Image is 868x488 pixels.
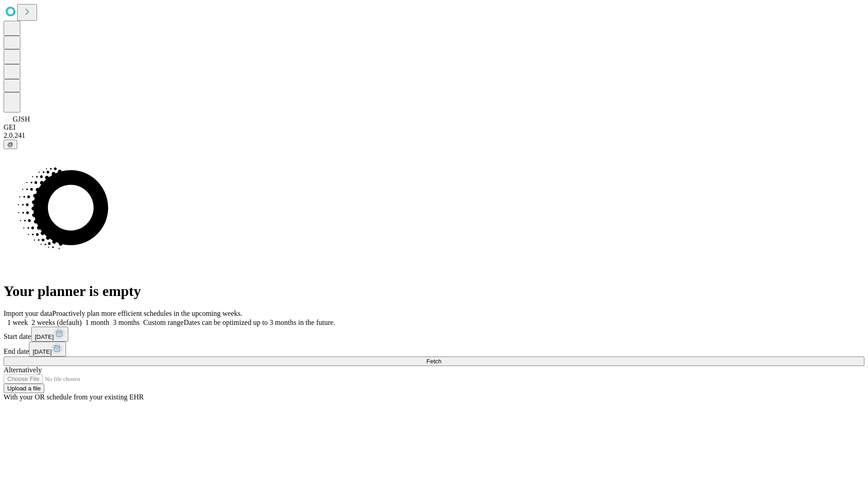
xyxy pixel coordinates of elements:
span: Dates can be optimized up to 3 months in the future. [184,319,335,326]
button: [DATE] [31,327,68,342]
button: [DATE] [29,342,66,357]
span: Proactively plan more efficient schedules in the upcoming weeks. [52,310,242,317]
button: @ [4,140,17,149]
span: 1 month [85,319,109,326]
span: Fetch [426,358,441,365]
button: Upload a file [4,384,44,393]
span: 3 months [113,319,140,326]
span: Import your data [4,310,52,317]
span: 2 weeks (default) [32,319,82,326]
div: 2.0.241 [4,131,864,140]
button: Fetch [4,357,864,366]
div: End date [4,342,864,357]
span: [DATE] [33,348,52,355]
h1: Your planner is empty [4,283,864,300]
span: GJSH [13,115,30,123]
span: 1 week [7,319,28,326]
span: [DATE] [35,333,54,340]
div: Start date [4,327,864,342]
span: With your OR schedule from your existing EHR [4,393,144,401]
span: Alternatively [4,366,42,374]
div: GEI [4,123,864,131]
span: Custom range [143,319,184,326]
span: @ [7,141,14,148]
